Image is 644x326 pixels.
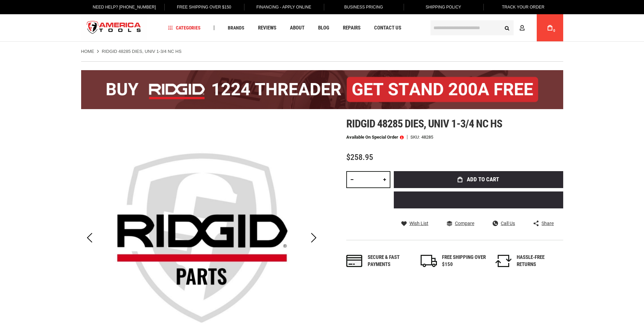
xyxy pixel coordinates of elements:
[81,15,147,41] a: store logo
[81,48,94,55] a: Home
[501,21,514,34] button: Search
[225,23,247,33] a: Brands
[346,135,404,140] p: Available on Special Order
[287,23,308,33] a: About
[102,49,182,54] strong: RIDGID 48285 DIES, UNIV 1-3/4 NC HS
[455,221,474,226] span: Compare
[541,221,554,226] span: Share
[368,254,412,268] div: Secure & fast payments
[421,255,437,267] img: shipping
[346,152,373,162] span: $258.95
[495,255,512,267] img: returns
[258,25,276,30] span: Reviews
[228,25,244,30] span: Brands
[421,135,433,139] div: 48285
[343,25,361,30] span: Repairs
[290,25,305,30] span: About
[467,177,499,182] span: Add to Cart
[426,5,461,9] span: Shipping Policy
[517,254,561,268] div: HASSLE-FREE RETURNS
[168,25,201,30] span: Categories
[318,25,329,30] span: Blog
[553,29,555,33] span: 0
[315,23,332,33] a: Blog
[346,255,363,267] img: payments
[165,23,204,33] a: Categories
[409,221,428,226] span: Wish List
[410,135,421,139] strong: SKU
[447,220,474,226] a: Compare
[501,221,515,226] span: Call Us
[255,23,279,33] a: Reviews
[394,171,563,188] button: Add to Cart
[81,15,147,41] img: America Tools
[346,117,502,130] span: Ridgid 48285 dies, univ 1-3/4 nc hs
[442,254,486,268] div: FREE SHIPPING OVER $150
[493,220,515,226] a: Call Us
[374,25,401,30] span: Contact Us
[371,23,404,33] a: Contact Us
[340,23,364,33] a: Repairs
[81,70,563,109] img: BOGO: Buy the RIDGID® 1224 Threader (26092), get the 92467 200A Stand FREE!
[401,220,428,226] a: Wish List
[544,14,556,41] a: 0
